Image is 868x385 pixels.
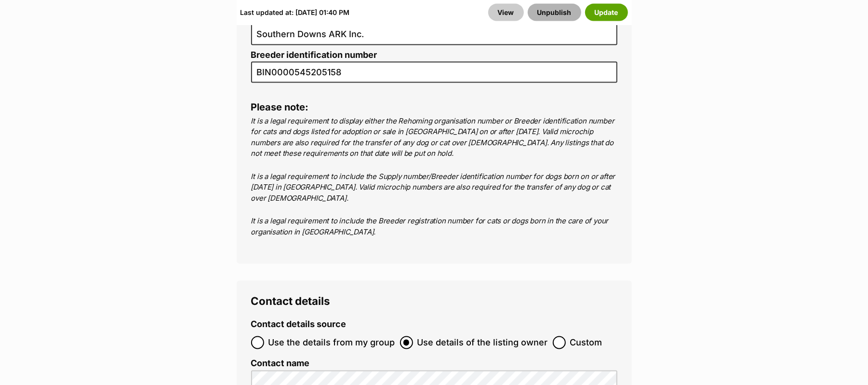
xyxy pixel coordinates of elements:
span: Use the details from my group [268,336,395,349]
span: Contact details [251,295,331,308]
span: Use details of the listing owner [417,336,548,349]
span: Custom [570,336,602,349]
button: Update [585,3,628,21]
label: Contact name [251,359,617,369]
p: It is a legal requirement to display either the Rehoming organisation number or Breeder identific... [251,116,617,159]
label: Breeder identification number [251,50,617,60]
p: It is a legal requirement to include the Breeder registration number for cats or dogs born in the... [251,216,617,237]
h4: Please note: [251,101,617,113]
label: Contact details source [251,320,347,330]
button: Unpublish [528,3,581,21]
a: View [488,3,524,21]
div: Last updated at: [DATE] 01:40 PM [240,3,350,21]
p: It is a legal requirement to include the Supply number/Breeder identification number for dogs bor... [251,171,617,204]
